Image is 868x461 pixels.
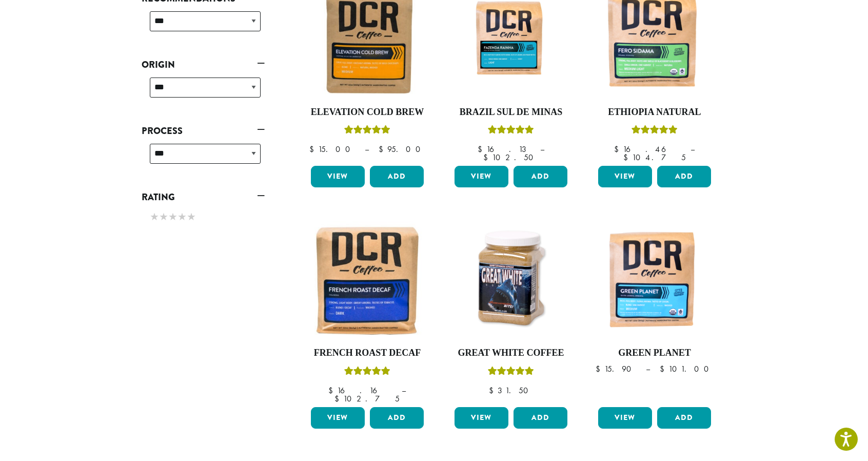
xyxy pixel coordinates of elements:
[187,209,196,224] span: ★
[452,221,570,339] img: Great-White-Coffee.png
[514,166,567,187] button: Add
[488,124,534,139] div: Rated 5.00 out of 5
[142,73,265,110] div: Origin
[311,166,365,187] a: View
[159,209,168,224] span: ★
[309,144,355,155] bdi: 15.00
[596,221,714,339] img: DCR-Green-Planet-Coffee-Bag-300x300.png
[370,166,424,187] button: Add
[379,144,425,155] bdi: 95.00
[142,7,265,44] div: Brew Recommendations
[657,166,711,187] button: Add
[596,348,714,359] h4: Green Planet
[308,348,426,359] h4: French Roast Decaf
[142,122,265,140] a: Process
[598,166,652,187] a: View
[623,152,632,163] span: $
[344,365,390,380] div: Rated 5.00 out of 5
[455,407,508,429] a: View
[344,124,390,139] div: Rated 5.00 out of 5
[311,407,365,429] a: View
[489,385,498,396] span: $
[328,385,337,396] span: $
[308,221,426,403] a: French Roast DecafRated 5.00 out of 5
[402,385,406,396] span: –
[614,144,623,155] span: $
[365,144,369,155] span: –
[596,221,714,403] a: Green Planet
[455,166,508,187] a: View
[309,144,318,155] span: $
[308,107,426,118] h4: Elevation Cold Brew
[660,363,714,374] bdi: 101.00
[646,363,650,374] span: –
[334,393,400,404] bdi: 102.75
[177,209,187,224] span: ★
[483,152,538,163] bdi: 102.50
[540,144,544,155] span: –
[632,124,678,139] div: Rated 5.00 out of 5
[370,407,424,429] button: Add
[483,152,492,163] span: $
[623,152,686,163] bdi: 104.75
[334,393,343,404] span: $
[478,144,530,155] bdi: 16.13
[598,407,652,429] a: View
[150,209,159,224] span: ★
[488,365,534,380] div: Rated 5.00 out of 5
[452,221,570,403] a: Great White CoffeeRated 5.00 out of 5 $31.50
[596,363,636,374] bdi: 15.90
[614,144,681,155] bdi: 16.46
[328,385,392,396] bdi: 16.16
[691,144,695,155] span: –
[596,363,604,374] span: $
[514,407,567,429] button: Add
[379,144,387,155] span: $
[308,221,426,339] img: French-Roast-Decaf-12oz-300x300.jpg
[142,188,265,206] a: Rating
[478,144,486,155] span: $
[452,348,570,359] h4: Great White Coffee
[142,56,265,73] a: Origin
[657,407,711,429] button: Add
[452,107,570,118] h4: Brazil Sul De Minas
[596,107,714,118] h4: Ethiopia Natural
[660,363,668,374] span: $
[489,385,533,396] bdi: 31.50
[142,206,265,229] div: Rating
[142,140,265,176] div: Process
[168,209,177,224] span: ★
